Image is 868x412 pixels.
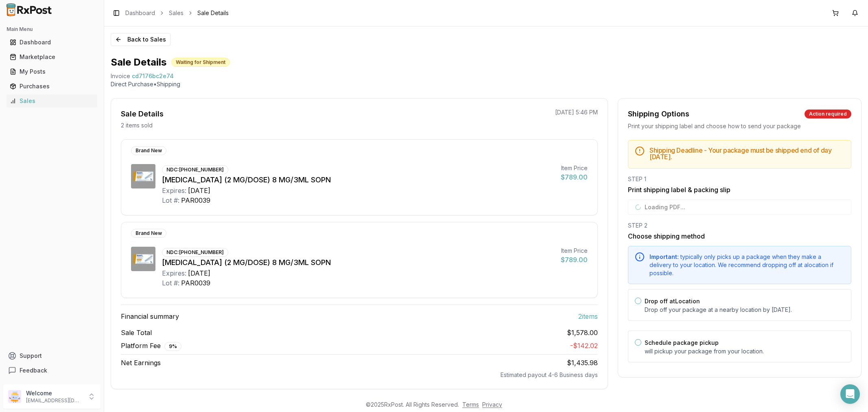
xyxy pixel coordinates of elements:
[162,278,179,288] div: Lot #:
[645,339,719,346] label: Schedule package pickup
[171,58,230,67] div: Waiting for Shipment
[3,363,101,378] button: Feedback
[645,298,700,305] label: Drop off at Location
[162,257,554,268] div: [MEDICAL_DATA] (2 MG/DOSE) 8 MG/3ML SOPN
[3,80,101,93] button: Purchases
[121,358,161,368] span: Net Earnings
[162,186,186,195] div: Expires:
[164,342,181,351] div: 9 %
[8,390,21,403] img: User avatar
[197,9,229,17] span: Sale Details
[555,108,598,116] p: [DATE] 5:46 PM
[628,221,851,230] div: STEP 2
[121,341,181,351] span: Platform Fee
[181,195,210,205] div: PAR0039
[561,172,588,182] div: $789.00
[7,94,97,108] a: Sales
[188,186,210,195] div: [DATE]
[3,36,101,49] button: Dashboard
[7,79,97,94] a: Purchases
[7,35,97,50] a: Dashboard
[111,56,166,69] h1: Sale Details
[7,50,97,64] a: Marketplace
[111,33,171,46] button: Back to Sales
[121,371,598,379] div: Estimated payout 4-6 Business days
[3,3,55,16] img: RxPost Logo
[649,253,679,260] span: Important:
[10,82,94,90] div: Purchases
[3,50,101,64] button: Marketplace
[7,64,97,79] a: My Posts
[578,311,598,321] span: 2 item s
[3,348,101,363] button: Support
[628,122,851,130] div: Print your shipping label and choose how to send your package
[131,146,166,155] div: Brand New
[561,247,588,255] div: Item Price
[567,328,598,337] span: $1,578.00
[188,268,210,278] div: [DATE]
[20,366,47,375] span: Feedback
[10,68,94,76] div: My Posts
[162,195,179,205] div: Lot #:
[26,389,83,397] p: Welcome
[649,253,844,277] div: typically only picks up a package when they make a delivery to your location. We recommend droppi...
[162,248,228,257] div: NDC: [PHONE_NUMBER]
[649,147,844,160] h5: Shipping Deadline - Your package must be shipped end of day [DATE] .
[10,97,94,105] div: Sales
[10,38,94,46] div: Dashboard
[121,108,164,120] div: Sale Details
[111,72,130,80] div: Invoice
[645,347,844,355] p: will pickup your package from your location.
[125,9,229,17] nav: breadcrumb
[561,164,588,172] div: Item Price
[181,278,210,288] div: PAR0039
[7,26,97,33] h2: Main Menu
[169,9,184,17] a: Sales
[628,175,851,183] div: STEP 1
[121,311,179,321] span: Financial summary
[840,384,860,404] div: Open Intercom Messenger
[482,401,502,408] a: Privacy
[131,229,166,238] div: Brand New
[3,65,101,78] button: My Posts
[3,94,101,107] button: Sales
[132,72,174,80] span: cd7176bc2e74
[628,231,851,241] h3: Choose shipping method
[162,165,228,174] div: NDC: [PHONE_NUMBER]
[570,342,598,350] span: - $142.02
[805,110,851,118] div: Action required
[462,401,479,408] a: Terms
[567,359,598,367] span: $1,435.98
[628,108,689,120] div: Shipping Options
[162,268,186,278] div: Expires:
[561,255,588,265] div: $789.00
[131,247,155,271] img: Ozempic (2 MG/DOSE) 8 MG/3ML SOPN
[131,164,155,188] img: Ozempic (2 MG/DOSE) 8 MG/3ML SOPN
[628,185,851,195] h3: Print shipping label & packing slip
[111,80,861,88] p: Direct Purchase • Shipping
[121,328,152,337] span: Sale Total
[121,121,153,129] p: 2 items sold
[10,53,94,61] div: Marketplace
[645,306,844,314] p: Drop off your package at a nearby location by [DATE] .
[125,9,155,17] a: Dashboard
[162,174,554,186] div: [MEDICAL_DATA] (2 MG/DOSE) 8 MG/3ML SOPN
[26,397,83,404] p: [EMAIL_ADDRESS][DOMAIN_NAME]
